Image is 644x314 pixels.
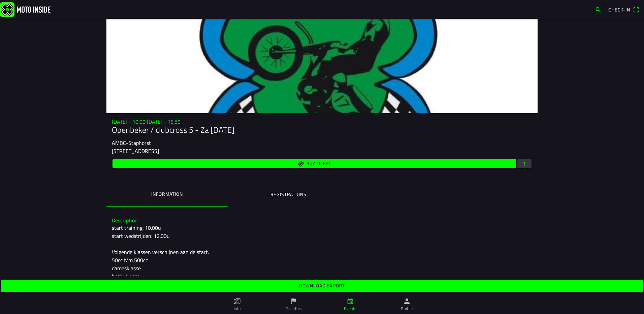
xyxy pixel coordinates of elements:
ion-label: Facilities [286,306,302,312]
ion-label: Events [344,306,356,312]
span: Check-in [608,6,630,13]
ion-label: Info [234,306,240,312]
ion-label: Information [151,190,183,198]
h3: [DATE] - 10:00 [DATE] - 16:59 [112,119,532,125]
h1: Openbeker / clubcross 5 - Za [DATE] [112,125,532,135]
ion-button: Download export [1,280,643,292]
ion-label: Registrations [270,191,307,198]
ion-text: [STREET_ADDRESS] [112,147,159,155]
span: Buy ticket [307,161,331,166]
h3: Description [112,217,532,224]
ion-icon: flag [290,297,297,305]
ion-icon: calendar [347,297,354,305]
ion-label: Profile [401,306,413,312]
div: start training: 10.00u start wedstrijden: 12.00u Volgende klassen verschijnen aan de start: 50cc ... [112,224,532,288]
a: search [591,4,605,15]
ion-icon: paper [233,297,241,305]
ion-text: AMBC-Staphorst [112,139,151,147]
a: Check-inqr scanner [605,4,643,15]
ion-icon: person [403,297,411,305]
